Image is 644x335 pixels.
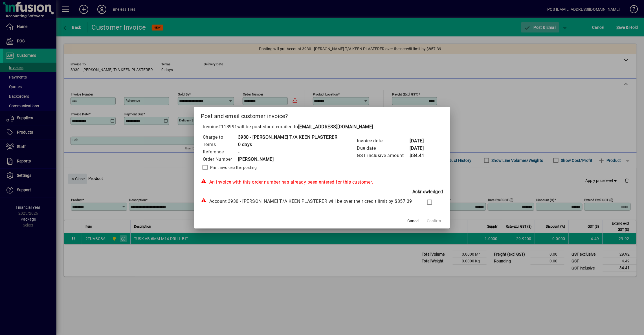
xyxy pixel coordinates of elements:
td: Due date [357,145,410,152]
div: Acknowledged [201,188,443,195]
span: #113991 [218,124,238,129]
td: Terms [203,141,238,148]
td: Charge to [203,134,238,141]
span: and emailed to [267,124,373,129]
div: Account 3930 - [PERSON_NAME] T/A KEEN PLASTERER will be over their credit limit by $857.39 [201,198,416,205]
span: Cancel [407,218,419,224]
td: [DATE] [410,137,432,145]
td: [PERSON_NAME] [238,156,338,163]
td: - [238,148,338,156]
label: Print invoice after posting [209,165,257,170]
td: 3930 - [PERSON_NAME] T/A KEEN PLASTERER [238,134,338,141]
td: 0 days [238,141,338,148]
td: $34.41 [410,152,432,159]
td: Reference [203,148,238,156]
td: [DATE] [410,145,432,152]
p: Invoice will be posted . [201,123,443,130]
button: Cancel [404,216,422,226]
td: Order Number [203,156,238,163]
div: An invoice with this order number has already been entered for this customer. [201,179,443,186]
td: GST inclusive amount [357,152,410,159]
td: Invoice date [357,137,410,145]
h2: Post and email customer invoice? [194,107,450,123]
b: [EMAIL_ADDRESS][DOMAIN_NAME] [298,124,373,129]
